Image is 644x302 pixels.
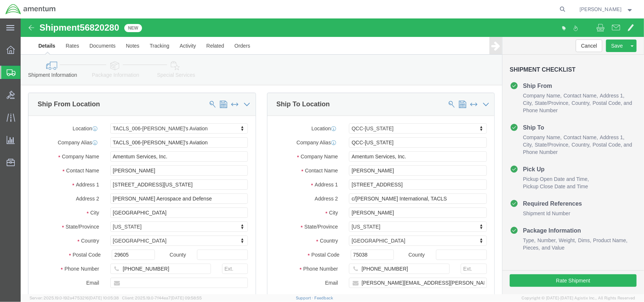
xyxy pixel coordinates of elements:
[522,295,635,301] span: Copyright © [DATE]-[DATE] Agistix Inc., All Rights Reserved
[30,296,119,300] span: Server: 2025.19.0-192a4753216
[579,5,634,14] button: [PERSON_NAME]
[5,4,56,15] img: logo
[89,296,119,300] span: [DATE] 10:05:38
[296,296,314,300] a: Support
[171,296,202,300] span: [DATE] 09:58:55
[580,5,622,13] span: Antil Smith
[122,296,202,300] span: Client: 2025.19.0-7f44ea7
[314,296,333,300] a: Feedback
[21,18,644,294] iframe: FS Legacy Container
